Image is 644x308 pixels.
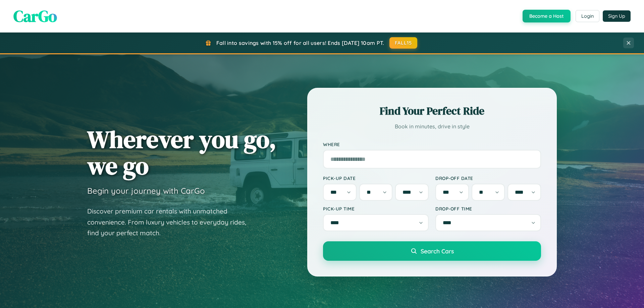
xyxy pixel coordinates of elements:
button: FALL15 [389,37,418,49]
h1: Wherever you go, we go [87,126,276,179]
button: Search Cars [323,241,541,261]
label: Pick-up Date [323,175,429,181]
span: Fall into savings with 15% off for all users! Ends [DATE] 10am PT. [216,40,384,46]
span: CarGo [13,5,57,27]
span: Search Cars [421,247,454,255]
label: Drop-off Date [435,175,541,181]
p: Discover premium car rentals with unmatched convenience. From luxury vehicles to everyday rides, ... [87,206,255,239]
p: Book in minutes, drive in style [323,122,541,131]
h3: Begin your journey with CarGo [87,186,205,196]
label: Where [323,141,541,147]
label: Drop-off Time [435,206,541,211]
button: Login [576,10,599,22]
button: Sign Up [603,10,631,22]
label: Pick-up Time [323,206,429,211]
h2: Find Your Perfect Ride [323,104,541,118]
button: Become a Host [523,10,571,22]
